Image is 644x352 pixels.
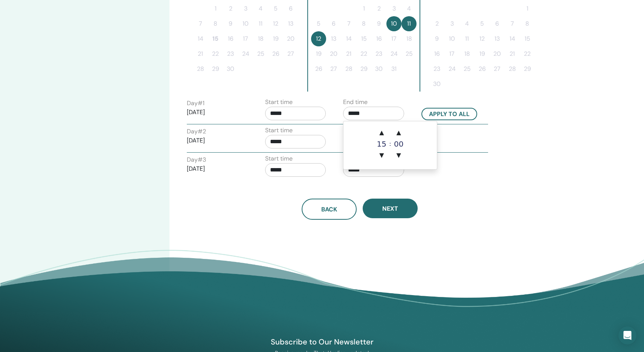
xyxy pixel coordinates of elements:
[429,16,444,31] button: 2
[520,31,535,46] button: 15
[326,46,341,61] button: 20
[459,16,475,31] button: 4
[311,16,326,31] button: 5
[374,125,389,140] span: ▲
[520,16,535,31] button: 8
[268,16,283,31] button: 12
[371,16,386,31] button: 9
[268,46,283,61] button: 26
[356,31,371,46] button: 15
[283,46,298,61] button: 27
[401,16,417,31] button: 11
[311,61,326,77] button: 26
[401,31,417,46] button: 18
[401,1,417,16] button: 4
[401,46,417,61] button: 25
[363,199,418,218] button: Next
[505,31,520,46] button: 14
[343,98,368,107] label: End time
[459,46,475,61] button: 18
[326,31,341,46] button: 13
[265,126,293,135] label: Start time
[429,31,444,46] button: 9
[341,61,356,77] button: 28
[391,140,406,148] div: 00
[356,61,371,77] button: 29
[386,46,401,61] button: 24
[520,46,535,61] button: 22
[235,337,409,347] h4: Subscribe to Our Newsletter
[223,61,238,77] button: 30
[265,154,293,163] label: Start time
[475,46,490,61] button: 19
[311,46,326,61] button: 19
[341,46,356,61] button: 21
[193,16,208,31] button: 7
[238,16,253,31] button: 10
[459,31,475,46] button: 11
[391,125,406,140] span: ▲
[386,31,401,46] button: 17
[302,199,357,220] button: Back
[223,31,238,46] button: 16
[429,77,444,92] button: 30
[386,61,401,77] button: 31
[326,61,341,77] button: 27
[505,16,520,31] button: 7
[520,1,535,16] button: 1
[444,31,459,46] button: 10
[208,1,223,16] button: 1
[283,1,298,16] button: 6
[253,16,268,31] button: 11
[341,16,356,31] button: 7
[356,1,371,16] button: 1
[193,31,208,46] button: 14
[371,61,386,77] button: 30
[391,148,406,163] span: ▼
[374,148,389,163] span: ▼
[208,16,223,31] button: 8
[187,155,206,164] label: Day # 3
[268,1,283,16] button: 5
[283,31,298,46] button: 20
[371,1,386,16] button: 2
[444,46,459,61] button: 17
[520,61,535,77] button: 29
[208,31,223,46] button: 15
[187,164,248,173] p: [DATE]
[321,205,337,213] span: Back
[490,46,505,61] button: 20
[283,16,298,31] button: 13
[238,46,253,61] button: 24
[223,16,238,31] button: 9
[475,31,490,46] button: 12
[208,61,223,77] button: 29
[429,46,444,61] button: 16
[389,125,391,163] div: :
[187,136,248,145] p: [DATE]
[386,16,401,31] button: 10
[193,61,208,77] button: 28
[421,108,477,120] button: Apply to all
[311,31,326,46] button: 12
[187,127,206,136] label: Day # 2
[382,205,398,213] span: Next
[193,46,208,61] button: 21
[475,16,490,31] button: 5
[238,1,253,16] button: 3
[490,61,505,77] button: 27
[253,31,268,46] button: 18
[459,61,475,77] button: 25
[490,16,505,31] button: 6
[371,31,386,46] button: 16
[444,61,459,77] button: 24
[386,1,401,16] button: 3
[341,31,356,46] button: 14
[326,16,341,31] button: 6
[618,326,636,344] div: Open Intercom Messenger
[475,61,490,77] button: 26
[371,46,386,61] button: 23
[505,61,520,77] button: 28
[374,140,389,148] div: 15
[265,98,293,107] label: Start time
